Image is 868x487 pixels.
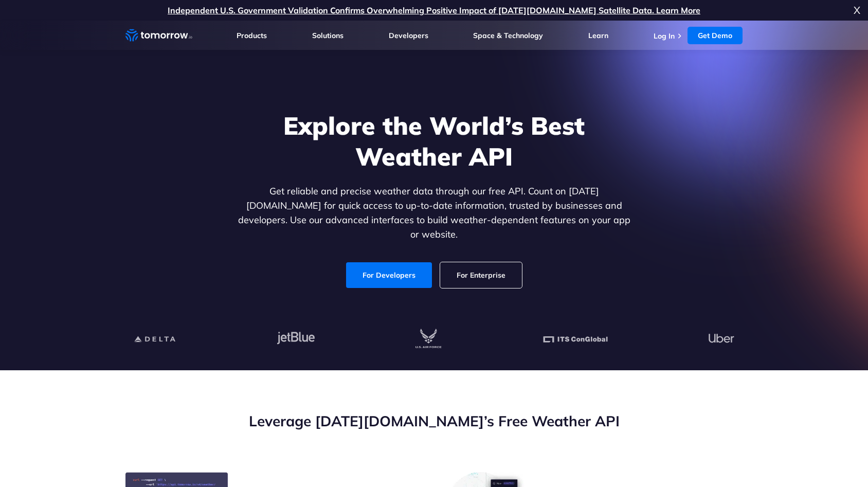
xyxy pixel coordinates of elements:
h1: Explore the World’s Best Weather API [236,110,632,172]
a: Home link [125,28,192,43]
a: For Developers [346,262,432,288]
a: Solutions [312,31,343,40]
a: Space & Technology [473,31,543,40]
a: Products [237,31,267,40]
a: Independent U.S. Government Validation Confirms Overwhelming Positive Impact of [DATE][DOMAIN_NAM... [168,5,700,15]
a: Log In [654,31,675,41]
p: Get reliable and precise weather data through our free API. Count on [DATE][DOMAIN_NAME] for quic... [236,184,632,242]
a: Get Demo [688,27,743,44]
a: Learn [588,31,608,40]
a: Developers [389,31,428,40]
a: For Enterprise [440,262,522,288]
h2: Leverage [DATE][DOMAIN_NAME]’s Free Weather API [125,411,743,431]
